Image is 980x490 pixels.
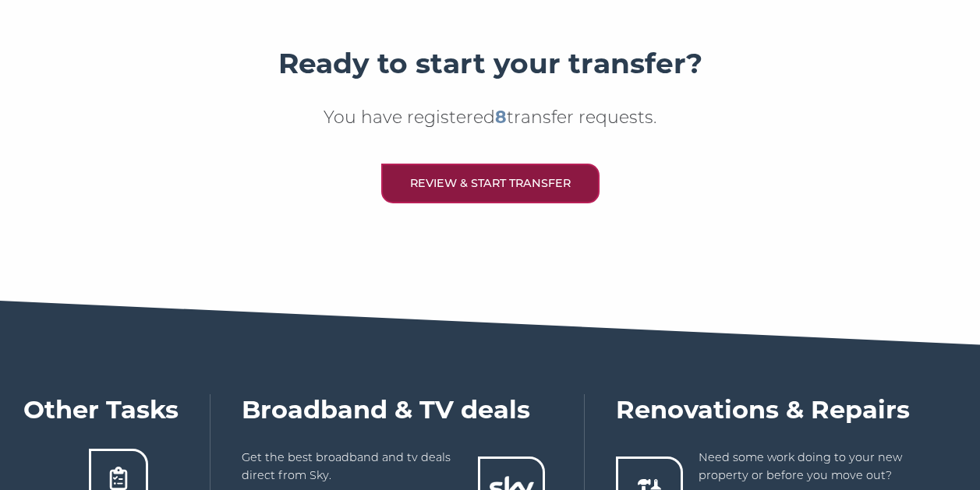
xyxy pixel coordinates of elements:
h4: Renovations & Repairs [616,394,943,425]
h4: Other Tasks [23,394,210,425]
p: Need some work doing to your new property or before you move out? [699,449,919,485]
p: You have registered transfer requests. [23,104,957,132]
h4: Broadband & TV deals [242,394,568,425]
h3: Ready to start your transfer? [23,47,957,81]
p: Get the best broadband and tv deals direct from Sky. [242,449,478,485]
strong: 8 [495,107,507,128]
a: Review & Start Transfer [381,164,600,203]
